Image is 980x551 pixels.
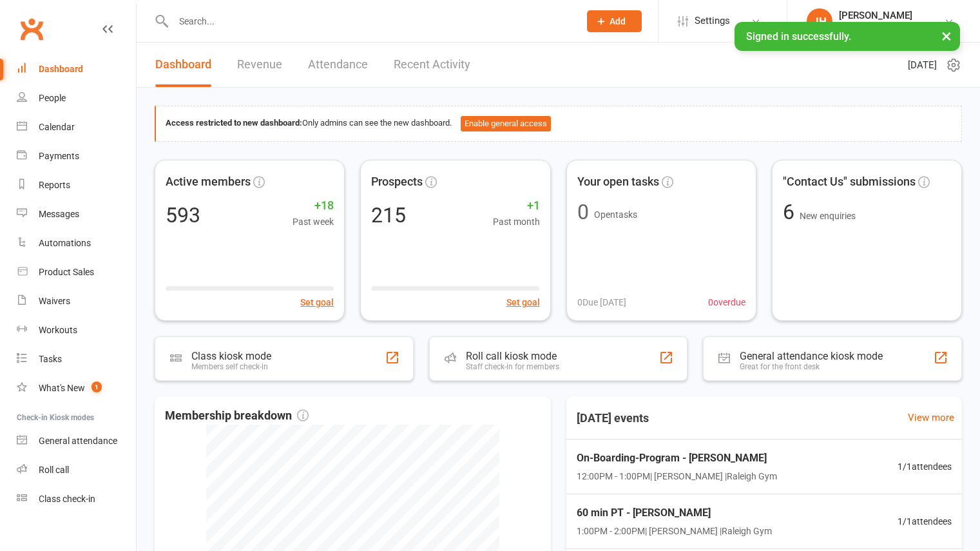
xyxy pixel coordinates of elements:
div: Staff check-in for members [466,362,559,371]
a: What's New1 [17,374,136,403]
div: Tasks [39,354,62,364]
div: Calendar [39,122,75,132]
span: Active members [166,173,251,191]
div: Roll call [39,465,69,475]
a: Calendar [17,113,136,142]
div: Bellingen Fitness [839,21,912,33]
a: Recent Activity [394,43,470,87]
div: Roll call kiosk mode [466,350,559,362]
a: Product Sales [17,258,136,287]
span: 6 [783,200,800,224]
button: Enable general access [461,116,551,131]
span: Past week [293,215,334,229]
span: +18 [293,197,334,215]
div: Class check-in [39,494,95,504]
div: 215 [371,205,406,226]
a: View more [908,410,954,425]
a: Dashboard [17,55,136,84]
span: 0 overdue [708,295,745,309]
button: × [935,22,958,50]
div: JH [807,8,832,34]
div: General attendance [39,436,117,446]
span: 1:00PM - 2:00PM | [PERSON_NAME] | Raleigh Gym [577,524,772,538]
div: Automations [39,238,91,248]
a: Messages [17,200,136,229]
a: Tasks [17,345,136,374]
div: Waivers [39,296,70,306]
span: Signed in successfully. [746,30,851,43]
span: Past month [493,215,540,229]
div: Only admins can see the new dashboard. [166,116,952,131]
button: Set goal [506,295,540,309]
div: Great for the front desk [740,362,883,371]
strong: Access restricted to new dashboard: [166,118,302,128]
span: [DATE] [908,57,937,73]
a: Attendance [308,43,368,87]
div: Product Sales [39,267,94,277]
h3: [DATE] events [566,407,659,430]
a: Automations [17,229,136,258]
div: 593 [166,205,200,226]
span: Open tasks [594,209,637,220]
div: What's New [39,383,85,393]
div: 0 [577,202,589,222]
span: 1 / 1 attendees [898,459,952,474]
div: Messages [39,209,79,219]
div: Reports [39,180,70,190]
div: Members self check-in [191,362,271,371]
a: Reports [17,171,136,200]
div: Dashboard [39,64,83,74]
span: Prospects [371,173,423,191]
div: General attendance kiosk mode [740,350,883,362]
div: [PERSON_NAME] [839,10,912,21]
a: Payments [17,142,136,171]
span: On-Boarding-Program - [PERSON_NAME] [577,450,777,467]
span: +1 [493,197,540,215]
a: Dashboard [155,43,211,87]
span: 1 / 1 attendees [898,514,952,528]
a: Revenue [237,43,282,87]
button: Set goal [300,295,334,309]
span: Your open tasks [577,173,659,191]
a: Class kiosk mode [17,485,136,514]
span: "Contact Us" submissions [783,173,916,191]
a: General attendance kiosk mode [17,427,136,456]
span: New enquiries [800,211,856,221]
span: Settings [695,6,730,35]
a: Workouts [17,316,136,345]
a: Roll call [17,456,136,485]
span: Add [610,16,626,26]
a: Clubworx [15,13,48,45]
span: 0 Due [DATE] [577,295,626,309]
div: Class kiosk mode [191,350,271,362]
span: Membership breakdown [165,407,309,425]
button: Add [587,10,642,32]
span: 12:00PM - 1:00PM | [PERSON_NAME] | Raleigh Gym [577,469,777,483]
a: Waivers [17,287,136,316]
div: People [39,93,66,103]
span: 1 [91,382,102,392]
a: People [17,84,136,113]
div: Payments [39,151,79,161]
span: 60 min PT - [PERSON_NAME] [577,505,772,521]
div: Workouts [39,325,77,335]
input: Search... [169,12,570,30]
